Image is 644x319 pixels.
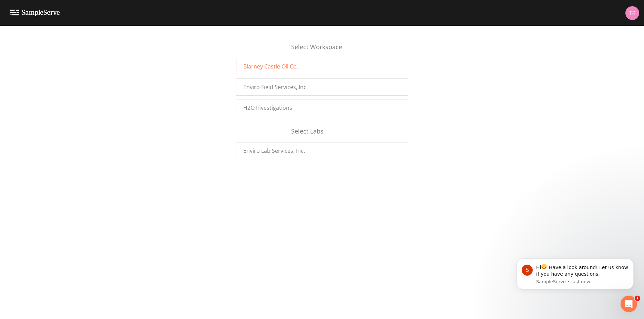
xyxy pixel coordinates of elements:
[635,296,640,301] span: 1
[243,83,308,91] span: Enviro Field Services, Inc.
[243,147,305,155] span: Enviro Lab Services, Inc.
[236,99,408,116] a: H2O Investigations
[10,10,60,16] img: logo
[243,104,292,112] span: H2O Investigations
[236,58,408,75] a: Blarney Castle Oil Co.
[243,62,298,71] span: Blarney Castle Oil Co.
[625,6,639,20] img: 939099765a07141c2f55256aeaad4ea5
[236,142,408,159] a: Enviro Lab Services, Inc.
[236,42,408,58] div: Select Workspace
[506,253,644,294] iframe: Intercom notifications message
[236,127,408,142] div: Select Labs
[236,78,408,96] a: Enviro Field Services, Inc.
[621,296,637,312] iframe: Intercom live chat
